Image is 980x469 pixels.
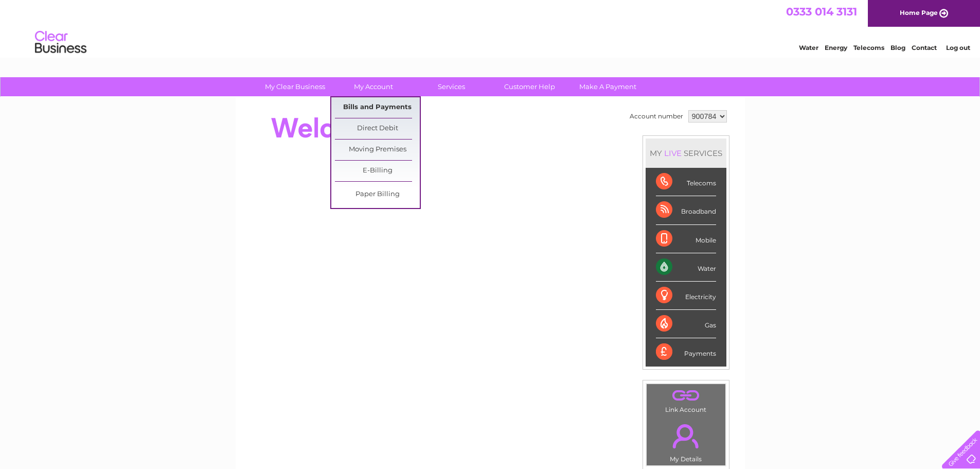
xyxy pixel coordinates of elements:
[335,97,420,118] a: Bills and Payments
[946,44,970,51] a: Log out
[656,168,716,196] div: Telecoms
[34,27,87,58] img: logo.png
[853,44,884,51] a: Telecoms
[649,418,723,454] a: .
[565,77,650,96] a: Make A Payment
[656,196,716,224] div: Broadband
[646,415,726,466] td: My Details
[786,5,857,18] a: 0333 014 3131
[487,77,572,96] a: Customer Help
[253,77,337,96] a: My Clear Business
[409,77,494,96] a: Services
[646,384,726,416] td: Link Account
[656,282,716,310] div: Electricity
[890,44,905,51] a: Blog
[335,118,420,139] a: Direct Debit
[627,108,686,125] td: Account number
[247,6,734,50] div: Clear Business is a trading name of Verastar Limited (registered in [GEOGRAPHIC_DATA] No. 3667643...
[335,184,420,205] a: Paper Billing
[912,44,937,51] a: Contact
[656,310,716,338] div: Gas
[331,77,416,96] a: My Account
[799,44,818,51] a: Water
[662,148,684,158] div: LIVE
[335,161,420,181] a: E-Billing
[825,44,847,51] a: Energy
[335,140,420,160] a: Moving Premises
[646,138,726,168] div: MY SERVICES
[656,338,716,366] div: Payments
[656,253,716,282] div: Water
[649,387,723,405] a: .
[656,225,716,253] div: Mobile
